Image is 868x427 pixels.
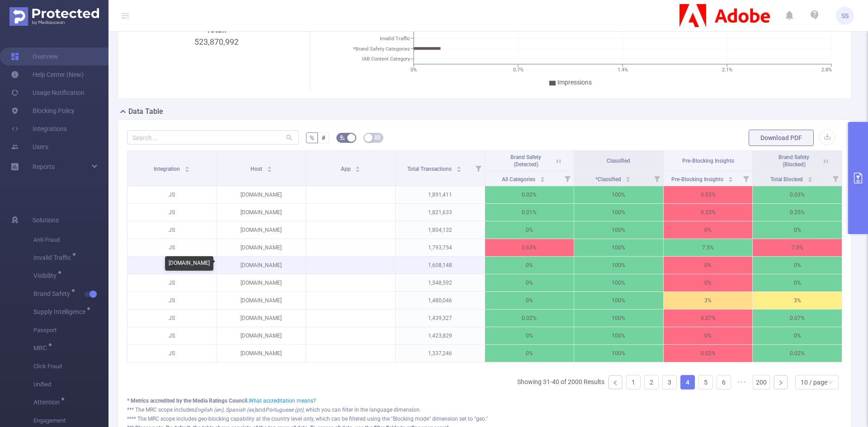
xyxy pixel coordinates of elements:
p: [DOMAIN_NAME] [217,221,306,239]
tspan: IAB Content Category [362,56,410,62]
p: [DOMAIN_NAME] [217,257,306,274]
i: icon: caret-up [728,175,733,178]
p: 0.01% [485,204,574,221]
p: 1,804,132 [396,221,485,239]
p: 0.02% [664,345,753,362]
p: 1,337,246 [396,345,485,362]
tspan: *Brand Safety Categories [353,46,410,52]
p: JS [127,274,217,291]
a: What accreditation means? [249,398,316,404]
p: [DOMAIN_NAME] [217,204,306,221]
p: JS [127,186,217,203]
i: icon: right [778,380,783,385]
p: JS [127,345,217,362]
b: Total: [206,25,226,34]
span: Host [250,166,264,172]
p: 0.02% [485,310,574,327]
a: Blocking Policy [11,102,75,120]
i: icon: caret-up [456,165,461,168]
p: 100% [574,221,663,239]
i: icon: caret-down [456,169,461,171]
li: 5 [698,375,713,389]
li: Showing 31-40 of 2000 Results [517,375,604,389]
i: icon: caret-down [728,178,733,181]
h2: Data Table [128,106,163,117]
p: JS [127,257,217,274]
p: 1,793,754 [396,239,485,256]
i: Portuguese (pt) [265,407,303,413]
p: [DOMAIN_NAME] [217,310,306,327]
i: Filter menu [829,171,842,186]
div: Sort [540,175,545,181]
b: * Metrics accredited by the Media Ratings Council. [127,398,249,404]
span: App [341,166,352,172]
i: icon: caret-down [355,169,360,171]
p: 3% [753,292,842,309]
p: 7.5% [664,239,753,256]
p: 1,423,829 [396,327,485,344]
p: 100% [574,204,663,221]
p: 0.25% [664,204,753,221]
div: Sort [355,165,360,170]
p: 0% [485,274,574,291]
p: JS [127,327,217,344]
p: 1,480,046 [396,292,485,309]
p: 0% [485,345,574,362]
span: Integration [154,166,181,172]
i: icon: caret-up [808,175,813,178]
p: 100% [574,186,663,203]
span: All Categories [502,176,537,183]
div: Sort [267,165,272,170]
a: Help Center (New) [11,66,84,84]
a: Usage Notification [11,84,85,102]
span: Unified [33,375,108,394]
span: *Classified [595,176,623,183]
p: 1,439,327 [396,310,485,327]
p: 0% [753,327,842,344]
p: JS [127,292,217,309]
span: # [321,134,325,141]
p: 7.5% [753,239,842,256]
div: Sort [456,165,462,170]
span: Attention [33,399,63,405]
div: Sort [184,165,190,170]
a: Users [11,138,48,156]
p: 100% [574,292,663,309]
p: 0% [485,327,574,344]
tspan: 0.7% [513,67,523,73]
p: [DOMAIN_NAME] [217,345,306,362]
p: 0% [753,257,842,274]
p: [DOMAIN_NAME] [217,292,306,309]
span: Solutions [33,211,59,229]
span: Total Blocked [770,176,804,183]
i: icon: caret-up [355,165,360,168]
p: JS [127,221,217,239]
a: 5 [699,375,712,389]
p: 100% [574,345,663,362]
li: 3 [662,375,677,389]
div: [DOMAIN_NAME] [165,256,213,271]
i: icon: caret-down [185,169,190,171]
span: Brand Safety [33,291,73,297]
p: 1,548,592 [396,274,485,291]
a: Integrations [11,120,67,138]
p: 0% [753,274,842,291]
p: 0.63% [485,239,574,256]
p: 0% [485,292,574,309]
i: icon: caret-down [540,178,545,181]
div: Sort [728,175,733,181]
span: Reports [33,163,55,170]
span: Click Fraud [33,357,108,375]
p: 0% [753,221,842,239]
div: *** The MRC scope includes and , which you can filter in the language dimension. [127,406,842,414]
span: ••• [735,375,749,389]
li: Next 5 Pages [735,375,749,389]
li: Previous Page [608,375,623,389]
a: 4 [681,375,694,389]
p: 0.03% [664,186,753,203]
tspan: 1.4% [617,67,627,73]
p: 0% [664,257,753,274]
p: 0.07% [753,310,842,327]
p: 100% [574,274,663,291]
i: Filter menu [651,171,663,186]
